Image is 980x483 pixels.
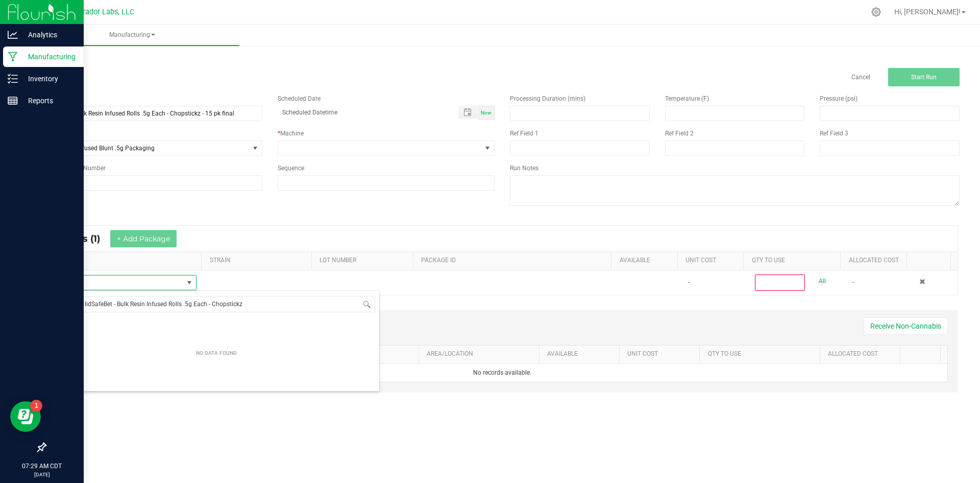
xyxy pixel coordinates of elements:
[458,106,478,119] span: Toggle popup
[510,95,585,102] span: Processing Duration (mins)
[8,52,18,62] inline-svg: Manufacturing
[110,230,177,247] button: + Add Package
[685,257,740,265] a: Unit CostSortable
[427,350,535,358] a: AREA/LOCATIONSortable
[820,130,848,137] span: Ref Field 3
[864,317,948,335] button: Receive Non-Cannabis
[708,350,816,358] a: QTY TO USESortable
[57,364,947,382] td: No records available.
[909,350,937,358] a: Sortable
[851,73,870,82] a: Cancel
[278,95,321,102] span: Scheduled Date
[627,350,696,358] a: Unit CostSortable
[53,275,197,290] span: NO DATA FOUND
[870,7,883,17] div: Manage settings
[852,279,854,286] span: -
[5,462,79,471] p: 07:29 AM CDT
[5,471,79,478] p: [DATE]
[888,68,960,86] button: Start Run
[620,257,674,265] a: AVAILABLESortable
[752,257,837,265] a: QTY TO USESortable
[190,344,242,363] div: NO DATA FOUND
[30,400,42,412] iframe: Resource center unread badge
[8,96,18,106] inline-svg: Reports
[665,95,709,102] span: Temperature (F)
[55,257,198,265] a: ITEMSortable
[481,110,492,116] span: Now
[849,257,903,265] a: Allocated CostSortable
[278,165,304,172] span: Sequence
[547,350,616,358] a: AVAILABLESortable
[280,130,304,137] span: Machine
[819,274,826,288] a: All
[24,31,239,39] span: Manufacturing
[278,106,448,119] input: Scheduled Datetime
[665,130,694,137] span: Ref Field 2
[58,296,375,312] input: NO DATA FOUND
[8,74,18,84] inline-svg: Inventory
[18,29,79,41] p: Analytics
[45,141,249,155] span: SafeBet Infused Blunt .5g Packaging
[210,257,308,265] a: STRAINSortable
[18,73,79,85] p: Inventory
[10,401,41,432] iframe: Resource center
[510,165,538,172] span: Run Notes
[320,257,409,265] a: LOT NUMBERSortable
[57,233,110,244] span: Inputs (1)
[894,8,961,16] span: Hi, [PERSON_NAME]!
[820,95,857,102] span: Pressure (psi)
[8,30,18,40] inline-svg: Analytics
[74,8,134,16] span: Curador Labs, LLC
[915,257,947,265] a: Sortable
[911,74,937,81] span: Start Run
[18,95,79,107] p: Reports
[510,130,538,137] span: Ref Field 1
[24,25,239,46] a: Manufacturing
[18,51,79,63] p: Manufacturing
[688,279,690,286] span: -
[421,257,607,265] a: PACKAGE IDSortable
[828,350,896,358] a: Allocated CostSortable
